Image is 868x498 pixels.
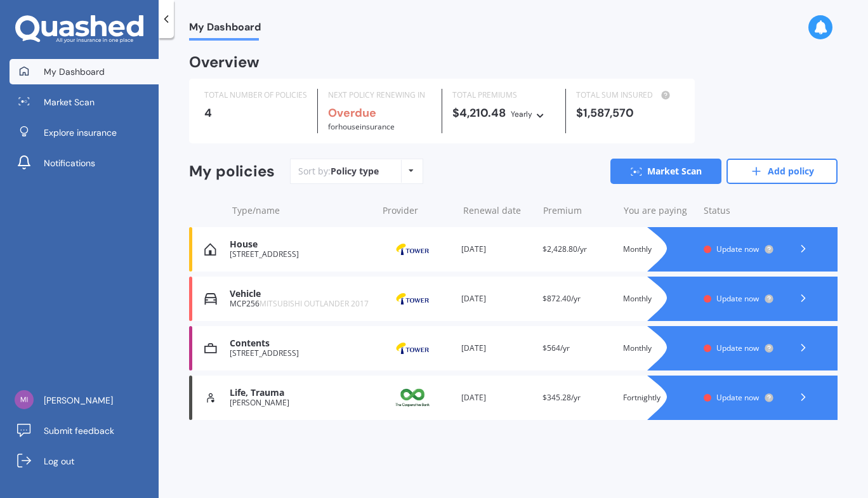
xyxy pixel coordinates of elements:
div: Monthly [623,243,694,256]
div: You are paying [624,204,694,217]
div: Contents [230,338,371,349]
b: Overdue [328,105,376,121]
div: Vehicle [230,289,371,299]
span: for House insurance [328,121,395,132]
div: TOTAL PREMIUMS [452,89,555,102]
span: Log out [44,455,74,468]
span: My Dashboard [44,65,105,78]
img: Tower [381,237,444,261]
span: My Dashboard [189,21,261,38]
div: Sort by: [298,165,379,178]
div: TOTAL NUMBER OF POLICIES [204,89,307,102]
div: Status [704,204,774,217]
span: Submit feedback [44,424,114,437]
div: [PERSON_NAME] [230,398,371,407]
div: [DATE] [461,391,532,404]
span: MITSUBISHI OUTLANDER 2017 [260,298,369,309]
div: Overview [189,56,260,69]
div: Fortnightly [623,391,694,404]
a: Market Scan [10,89,159,115]
div: House [230,239,371,250]
img: e53eef41fe62784ee7e0f434e176db4b [15,390,34,409]
div: Monthly [623,292,694,305]
div: Type/name [232,204,372,217]
a: Log out [10,449,159,474]
img: Co-Operative Bank [381,386,444,410]
div: TOTAL SUM INSURED [576,89,679,102]
img: Tower [381,336,444,360]
div: [STREET_ADDRESS] [230,250,371,259]
img: Vehicle [204,292,217,305]
div: $4,210.48 [452,107,555,121]
a: Market Scan [610,159,721,184]
div: [DATE] [461,292,532,305]
div: My policies [189,162,275,181]
span: Explore insurance [44,126,117,139]
a: [PERSON_NAME] [10,388,159,413]
div: Yearly [511,108,532,121]
div: Monthly [623,342,694,355]
div: Renewal date [463,204,534,217]
a: Explore insurance [10,120,159,145]
span: $345.28/yr [542,392,581,403]
div: Life, Trauma [230,388,371,398]
div: MCP256 [230,299,371,308]
img: House [204,243,216,256]
a: Add policy [727,159,838,184]
span: Update now [716,392,759,403]
div: 4 [204,107,307,119]
div: NEXT POLICY RENEWING IN [328,89,431,102]
img: Contents [204,342,217,355]
div: [DATE] [461,243,532,256]
div: Premium [543,204,614,217]
span: Notifications [44,157,95,169]
img: Tower [381,287,444,311]
span: Market Scan [44,96,95,108]
div: $1,587,570 [576,107,679,119]
span: $564/yr [542,343,570,353]
div: Policy type [331,165,379,178]
img: Life [204,391,217,404]
a: Submit feedback [10,418,159,443]
span: Update now [716,244,759,254]
span: [PERSON_NAME] [44,394,113,407]
a: My Dashboard [10,59,159,84]
span: $2,428.80/yr [542,244,587,254]
a: Notifications [10,150,159,176]
span: Update now [716,343,759,353]
span: $872.40/yr [542,293,581,304]
span: Update now [716,293,759,304]
div: Provider [383,204,453,217]
div: [STREET_ADDRESS] [230,349,371,358]
div: [DATE] [461,342,532,355]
